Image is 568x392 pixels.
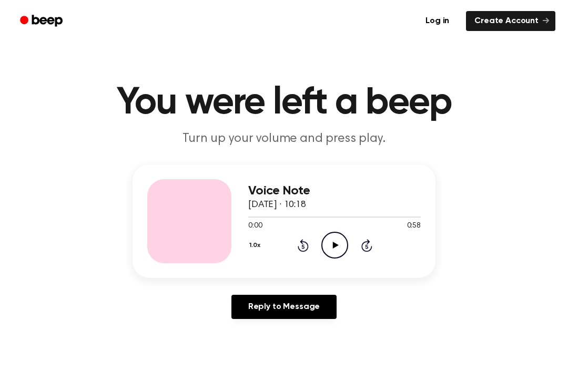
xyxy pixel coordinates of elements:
a: Reply to Message [231,295,337,319]
span: [DATE] · 10:18 [248,200,306,210]
button: 1.0x [248,236,264,254]
h3: Voice Note [248,184,421,198]
a: Beep [13,11,72,32]
span: 0:00 [248,221,262,232]
p: Turn up your volume and press play. [82,130,486,148]
a: Create Account [466,11,555,31]
a: Log in [415,9,460,33]
h1: You were left a beep [15,84,553,122]
span: 0:58 [407,221,421,232]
